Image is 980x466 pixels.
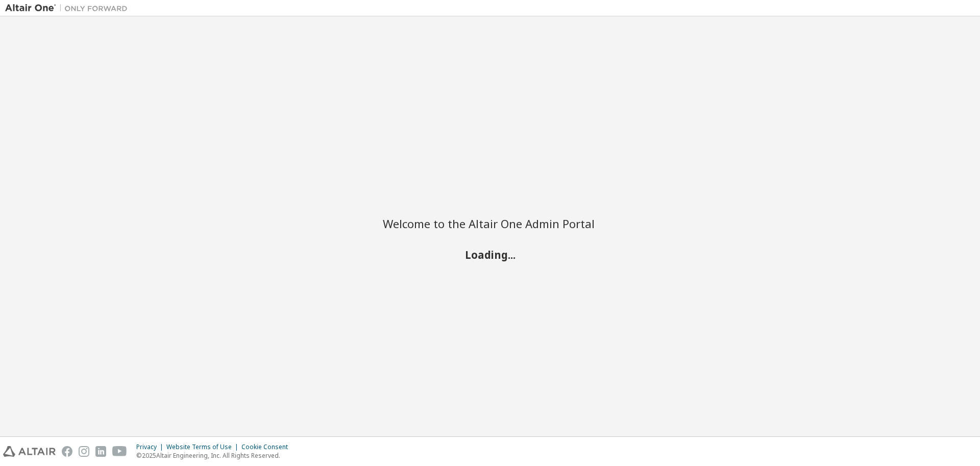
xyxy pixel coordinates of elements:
[136,443,166,451] div: Privacy
[383,216,597,231] h2: Welcome to the Altair One Admin Portal
[79,446,89,457] img: instagram.svg
[95,446,106,457] img: linkedin.svg
[3,446,56,457] img: altair_logo.svg
[241,443,294,451] div: Cookie Consent
[112,446,127,457] img: youtube.svg
[62,446,72,457] img: facebook.svg
[136,451,294,460] p: © 2025 Altair Engineering, Inc. All Rights Reserved.
[383,248,597,261] h2: Loading...
[166,443,241,451] div: Website Terms of Use
[5,3,133,13] img: Altair One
